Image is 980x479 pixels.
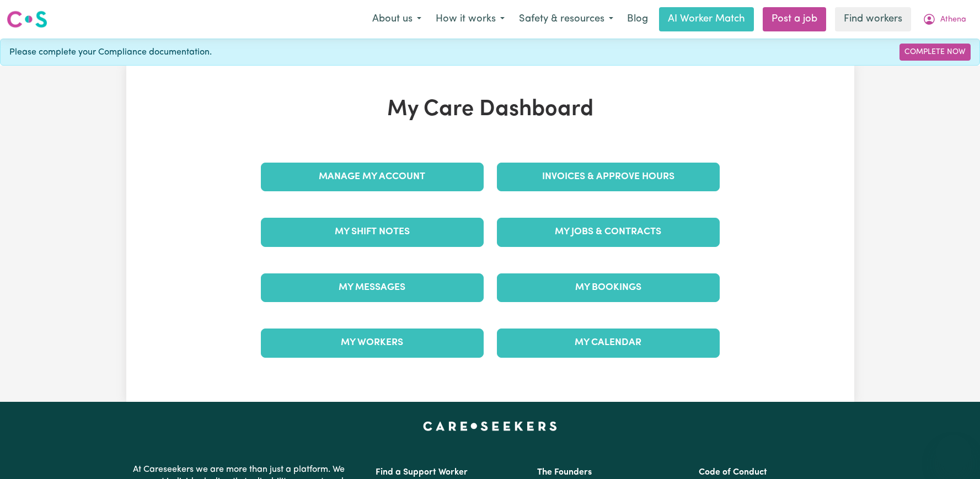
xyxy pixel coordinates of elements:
[940,14,966,26] span: Athena
[497,218,720,246] a: My Jobs & Contracts
[261,163,484,191] a: Manage My Account
[899,44,971,61] a: Complete Now
[699,468,767,477] a: Code of Conduct
[763,7,826,31] a: Post a job
[9,46,212,59] span: Please complete your Compliance documentation.
[936,435,971,470] iframe: Button to launch messaging window
[915,8,973,31] button: My Account
[497,163,720,191] a: Invoices & Approve Hours
[261,329,484,357] a: My Workers
[254,96,726,123] h1: My Care Dashboard
[376,468,468,477] a: Find a Support Worker
[365,8,429,31] button: About us
[7,7,47,32] a: Careseekers logo
[512,8,620,31] button: Safety & resources
[497,329,720,357] a: My Calendar
[7,9,47,29] img: Careseekers logo
[423,422,557,430] a: Careseekers home page
[261,273,484,302] a: My Messages
[497,273,720,302] a: My Bookings
[537,468,592,477] a: The Founders
[429,8,512,31] button: How it works
[659,7,754,31] a: AI Worker Match
[261,218,484,246] a: My Shift Notes
[835,7,911,31] a: Find workers
[620,7,655,31] a: Blog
